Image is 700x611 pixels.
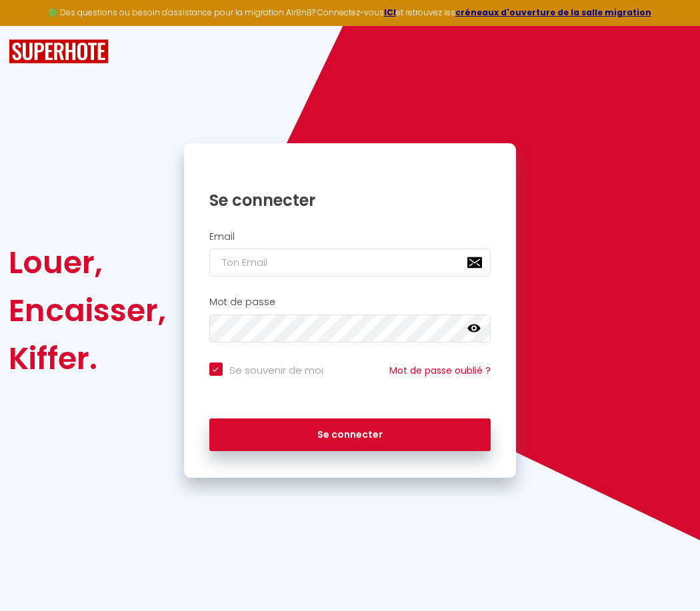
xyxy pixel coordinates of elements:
h2: Mot de passe [209,297,491,308]
a: Mot de passe oublié ? [389,364,491,377]
div: Encaisser, [9,287,166,334]
h1: Se connecter [209,190,491,211]
h2: Email [209,231,491,243]
button: Se connecter [209,418,491,452]
div: Kiffer. [9,334,166,382]
img: SuperHote logo [9,39,109,64]
a: ICI [384,7,396,18]
input: Ton Email [209,249,491,277]
div: Louer, [9,239,166,287]
a: créneaux d'ouverture de la salle migration [455,7,651,18]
